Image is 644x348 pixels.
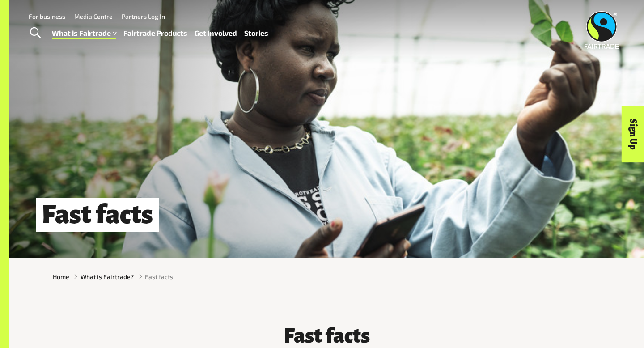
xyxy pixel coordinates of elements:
a: For business [29,13,65,20]
a: Partners Log In [122,13,165,20]
h3: Fast facts [192,325,461,347]
a: Get Involved [195,27,237,40]
a: What is Fairtrade? [80,272,134,281]
a: Fairtrade Products [123,27,187,40]
span: Fast facts [145,272,173,281]
a: Media Centre [74,13,113,20]
img: Fairtrade Australia New Zealand logo [585,11,619,49]
h1: Fast facts [36,198,159,232]
a: Home [53,272,69,281]
a: Stories [244,27,268,40]
a: Toggle Search [24,22,46,44]
a: What is Fairtrade [52,27,116,40]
